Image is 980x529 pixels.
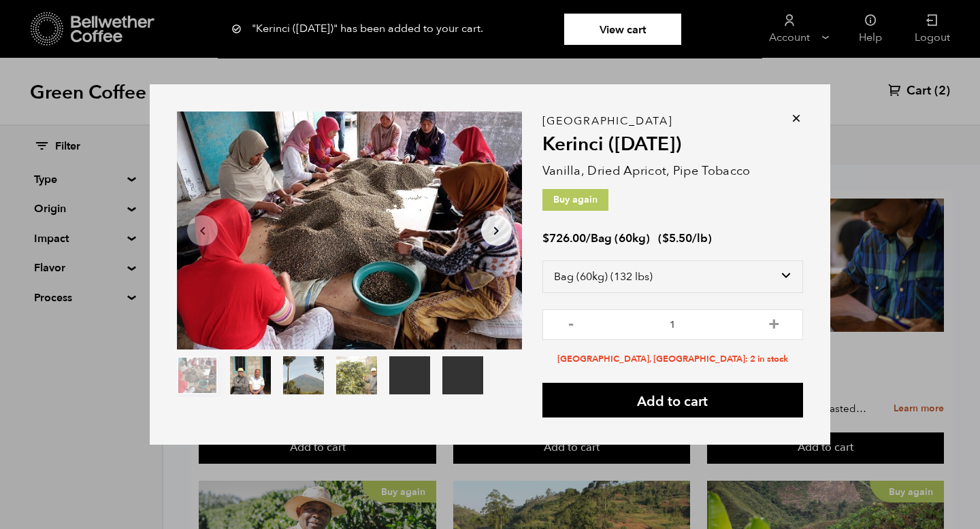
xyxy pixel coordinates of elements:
[542,231,549,246] span: $
[542,353,803,366] li: [GEOGRAPHIC_DATA], [GEOGRAPHIC_DATA]: 2 in stock
[542,383,803,417] button: Add to cart
[662,231,692,246] bdi: 5.50
[542,189,608,211] p: Buy again
[389,356,430,394] video: Your browser does not support the video tag.
[662,231,669,246] span: $
[563,316,580,330] button: -
[692,231,708,246] span: /lb
[542,231,586,246] bdi: 726.00
[542,133,803,156] h2: Kerinci ([DATE])
[542,162,803,180] p: Vanilla, Dried Apricot, Pipe Tobacco
[766,316,783,330] button: +
[442,356,483,394] video: Your browser does not support the video tag.
[591,231,650,246] span: Bag (60kg)
[658,231,712,246] span: ( )
[586,231,591,246] span: /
